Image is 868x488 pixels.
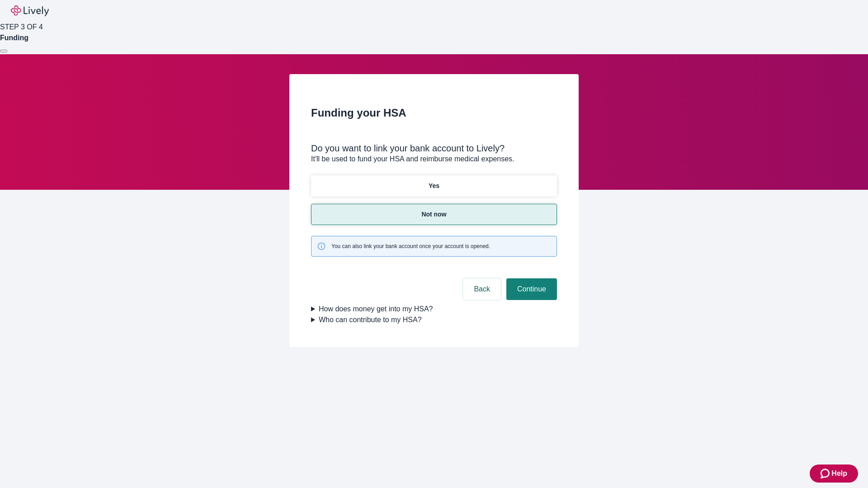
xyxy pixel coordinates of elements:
button: Zendesk support iconHelp [810,465,858,483]
summary: How does money get into my HSA? [311,304,557,314]
h2: Funding your HSA [311,105,557,121]
button: Yes [311,175,557,197]
p: It'll be used to fund your HSA and reimburse medical expenses. [311,154,557,164]
div: Do you want to link your bank account to Lively? [311,143,557,154]
summary: Who can contribute to my HSA? [311,314,557,325]
span: Help [831,468,847,479]
button: Back [463,278,501,300]
span: You can also link your bank account once your account is opened. [331,242,490,250]
button: Continue [506,278,557,300]
img: Lively [11,5,49,16]
svg: Zendesk support icon [821,468,831,479]
p: Not now [421,210,446,219]
button: Not now [311,204,557,225]
p: Yes [429,181,439,191]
